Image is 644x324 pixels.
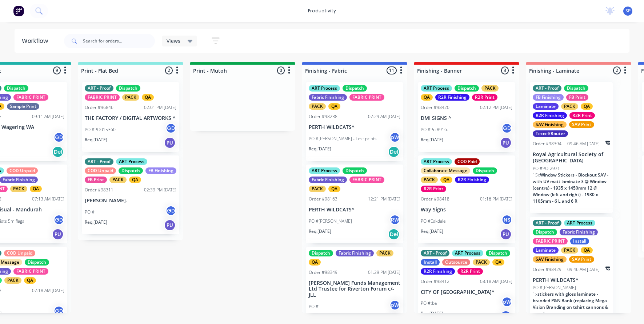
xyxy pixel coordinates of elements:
div: ART ProcessCOD PaidCollaborate MessageDispatchPACKQAR2R FinishingR2R PrintOrder #9841801:16 PM [D... [418,155,515,243]
div: COD Paid [455,158,480,165]
div: Order #98394 [533,141,561,147]
div: PACK [109,177,127,183]
div: Outsource [442,259,470,266]
div: Dispatch [4,85,28,92]
span: 1 x [533,291,537,297]
input: Search for orders... [83,34,155,48]
div: PACK [421,177,438,183]
div: PACK [309,103,326,110]
div: QA [421,94,433,101]
p: PO #[PERSON_NAME] - Test prints [309,135,377,142]
div: Dispatch [25,259,49,266]
div: R2R Finishing [455,177,489,183]
div: PU [52,228,64,240]
div: PU [500,137,512,149]
div: QA [328,186,340,192]
div: SAV Print [569,256,594,263]
img: Factory [13,5,24,16]
p: [PERSON_NAME] Funds Management Ltd Trustee for Riverton Forum c/- JLL [309,280,400,298]
p: PO #PO015360 [85,126,116,133]
div: 01:16 PM [DATE] [480,196,512,202]
div: pW [389,300,400,311]
div: productivity [304,5,340,16]
div: Dispatch [116,85,140,92]
div: ART - ProofART ProcessCOD UnpaidDispatchFB FinishingFB PrintPACKQAOrder #9831102:39 PM [DATE][PER... [82,155,179,234]
div: R2R Finishing [533,112,567,119]
div: PACK [481,85,499,92]
div: PU [164,219,176,231]
div: FABRIC PRINT [349,177,384,183]
div: Dispatch [486,250,510,256]
div: Order #98412 [421,278,449,285]
div: QA [492,259,504,266]
div: Dispatch [533,229,557,235]
div: Order #98420 [421,104,449,111]
div: Order #98349 [309,269,337,276]
p: CITY OF [GEOGRAPHIC_DATA]^ [421,289,512,295]
div: Dispatch [119,167,143,174]
div: FABRIC PRINT [533,238,568,244]
div: GD [53,305,64,316]
div: NS [501,214,512,225]
div: QA [328,103,340,110]
div: QA [142,94,154,101]
div: Laminate [533,247,559,254]
div: Fabric Finishing [309,177,347,183]
p: PO # [85,209,95,215]
div: Collaborate Message [421,167,470,174]
div: Order #98429 [533,266,561,273]
p: Req. [DATE] [309,228,331,235]
div: ART - Proof [85,158,113,165]
div: ART ProcessDispatchPACKQAR2R FinishingR2R PrintOrder #9842002:12 PM [DATE]DMI SIGNS ^PO #Po 8916.... [418,82,515,152]
div: PACK [10,186,27,192]
div: FABRIC PRINT [13,268,48,275]
div: ART - Proof [533,220,561,226]
div: ART ProcessDispatchFabric FinishingFABRIC PRINTPACKQAOrder #9823807:29 AM [DATE]PERTH WILDCATS^PO... [306,82,403,161]
div: Dispatch [343,167,367,174]
div: PU [164,137,176,149]
div: QA [30,186,42,192]
div: GD [501,123,512,134]
div: ART ProcessDispatchFabric FinishingFABRIC PRINTPACKQAOrder #9816312:21 PM [DATE]PERTH WILDCATS^PO... [306,165,403,243]
p: Req. [DATE] [421,310,443,317]
p: Royal Agricultural Society of [GEOGRAPHIC_DATA] [533,151,610,164]
p: Req. [DATE] [421,137,443,143]
p: DMI SIGNS ^ [421,115,512,121]
div: COD Unpaid [7,167,38,174]
div: COD Unpaid [4,250,35,256]
div: R2R Finishing [421,268,455,275]
div: R2R Print [472,94,497,101]
div: 02:12 PM [DATE] [480,104,512,111]
div: 07:18 AM [DATE] [32,287,64,294]
div: COD Unpaid [85,167,116,174]
div: Fabric Finishing [336,250,374,256]
p: PO #[PERSON_NAME] [309,218,352,224]
div: Dispatch [564,85,588,92]
p: PERTH WILDCATS^ [309,207,400,213]
div: 09:46 AM [DATE] [567,141,600,147]
p: Req. [DATE] [85,219,107,226]
div: ART - ProofDispatchFABRIC PRINTPACKQAOrder #9684602:01 PM [DATE]THE FACTORY / DIGITAL ARTWORKS ^P... [82,82,179,152]
div: pW [389,132,400,143]
div: PU [500,228,512,240]
span: Views [167,37,180,45]
div: GD [53,214,64,225]
span: stickers with gloss laminate - branded P&N Bank (replacing Mega Vision Branding on tshirt cannons... [533,291,608,317]
div: QA [581,247,593,254]
div: FB Print [85,177,107,183]
div: FABRIC PRINT [13,94,48,101]
div: Order #98418 [421,196,449,202]
p: PO #PO-2971 [533,165,560,172]
div: GD [165,123,176,134]
div: ART Process [309,167,340,174]
div: R2R Print [421,186,446,192]
div: ART Process [309,85,340,92]
div: ART Process [564,220,595,226]
div: FABRIC PRINT [85,94,120,101]
div: 09:11 AM [DATE] [32,113,64,120]
div: ART Process [116,158,147,165]
p: PO #[PERSON_NAME] [533,284,576,291]
div: Order #96846 [85,104,113,111]
div: PACK [376,250,393,256]
div: QA [309,259,321,266]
